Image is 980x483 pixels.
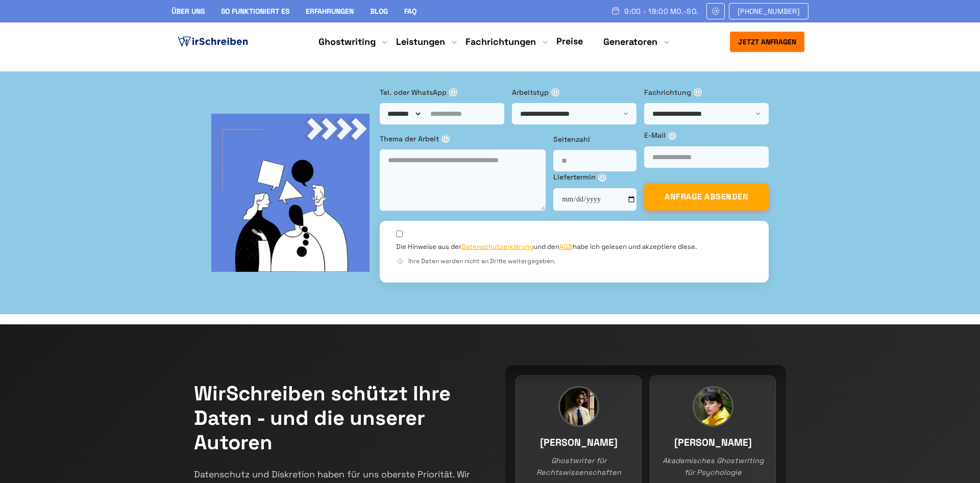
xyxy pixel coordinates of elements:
a: Ghostwriting [318,36,376,48]
button: ANFRAGE ABSENDEN [644,183,769,211]
h3: [PERSON_NAME] [660,405,765,421]
a: Blog [370,7,388,16]
a: Über uns [171,7,205,16]
span: [PHONE_NUMBER] [738,7,800,15]
img: Schedule [611,7,620,15]
span: ⓘ [598,173,606,182]
a: Fachrichtungen [465,36,536,48]
button: Jetzt anfragen [730,32,804,52]
span: ⓘ [668,132,676,140]
a: So funktioniert es [221,7,289,16]
span: ⓘ [551,88,559,96]
h3: [PERSON_NAME] [526,405,631,421]
a: Leistungen [396,36,445,48]
label: Die Hinweise aus der und den habe ich gelesen und akzeptiere diese. [396,242,697,251]
span: ⓘ [396,258,404,266]
label: Liefertermin [553,171,636,183]
label: Seitenzahl [553,134,636,145]
span: ⓘ [442,135,450,143]
label: E-Mail [644,130,769,141]
span: 9:00 - 18:00 Mo.-So. [624,7,698,15]
a: AGB [559,242,573,251]
a: Generatoren [603,36,657,48]
a: FAQ [404,7,416,16]
h2: WirSchreiben schützt Ihre Daten - und die unserer Autoren [194,382,475,455]
label: Arbeitstyp [512,87,636,98]
img: logo ghostwriter-österreich [176,34,250,49]
a: Preise [556,35,583,47]
span: ⓘ [449,88,457,96]
label: Thema der Arbeit [380,133,546,144]
img: Email [711,7,720,15]
label: Tel. oder WhatsApp [380,87,504,98]
div: Ihre Daten werden nicht an Dritte weitergegeben. [396,257,752,266]
label: Fachrichtung [644,87,769,98]
a: Erfahrungen [306,7,354,16]
a: Datenschutzerklärung [461,242,533,251]
span: ⓘ [694,88,702,96]
a: [PHONE_NUMBER] [729,3,808,19]
img: bg [211,114,370,272]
